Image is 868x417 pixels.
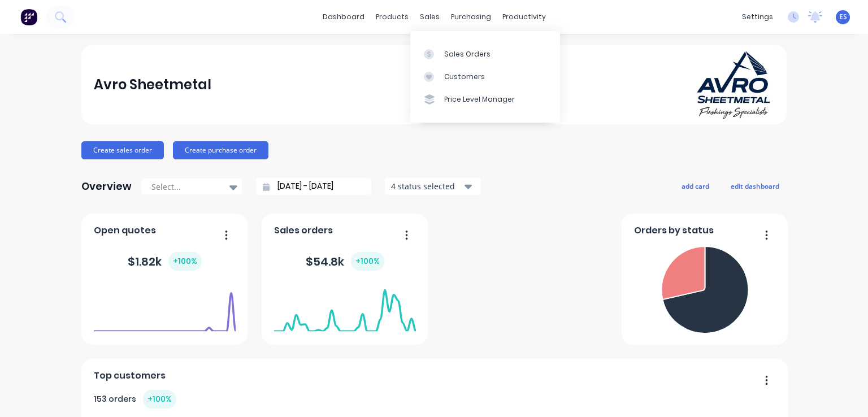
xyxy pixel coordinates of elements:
[94,224,156,237] span: Open quotes
[444,49,491,59] div: Sales Orders
[410,42,560,65] a: Sales Orders
[306,252,384,271] div: $ 54.8k
[391,180,462,192] div: 4 status selected
[351,252,384,271] div: + 100 %
[444,72,485,82] div: Customers
[414,8,445,25] div: sales
[444,94,515,105] div: Price Level Manager
[173,141,268,159] button: Create purchase order
[497,8,552,25] div: productivity
[20,8,37,25] img: Factory
[385,178,481,195] button: 4 status selected
[317,8,370,25] a: dashboard
[674,179,717,193] button: add card
[143,390,176,409] div: + 100 %
[370,8,414,25] div: products
[736,8,779,25] div: settings
[81,175,132,198] div: Overview
[128,252,202,271] div: $ 1.82k
[723,179,787,193] button: edit dashboard
[168,252,202,271] div: + 100 %
[839,12,847,22] span: ES
[81,141,164,159] button: Create sales order
[94,73,211,96] div: Avro Sheetmetal
[410,66,560,88] a: Customers
[410,88,560,111] a: Price Level Manager
[94,369,166,383] span: Top customers
[695,50,774,120] img: Avro Sheetmetal
[274,224,333,237] span: Sales orders
[445,8,497,25] div: purchasing
[634,224,714,237] span: Orders by status
[94,390,176,409] div: 153 orders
